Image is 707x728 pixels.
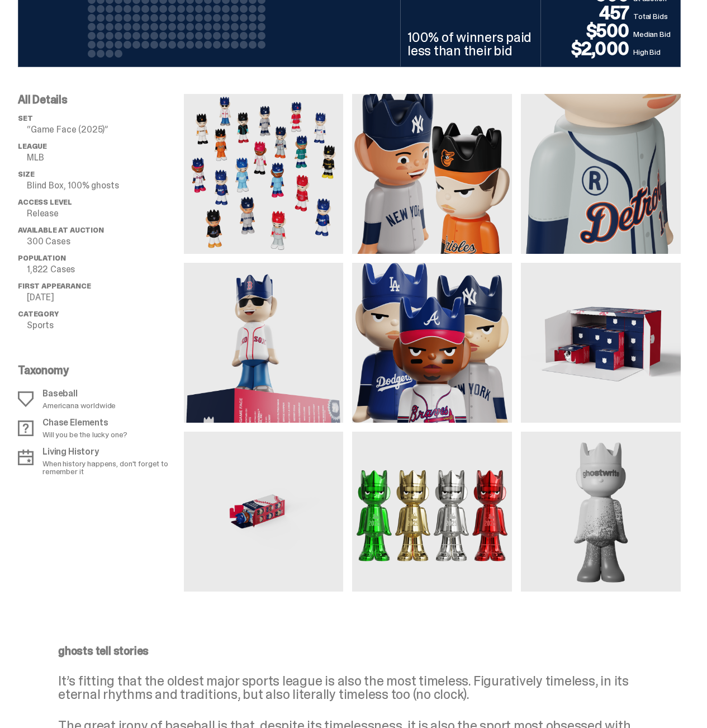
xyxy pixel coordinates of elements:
[407,31,534,58] p: 100% of winners paid less than their bid
[18,197,72,207] span: Access Level
[58,674,640,701] p: It’s fitting that the oldest major sports league is also the most timeless. Figuratively timeless...
[18,365,177,376] p: Taxonomy
[184,263,344,423] img: media gallery image
[633,29,673,40] p: Median Bid
[521,432,681,592] img: media gallery image
[42,447,177,456] p: Living History
[18,141,47,151] span: League
[184,432,344,592] img: media gallery image
[18,169,34,179] span: Size
[18,309,59,319] span: Category
[548,4,633,22] p: 457
[352,432,512,592] img: media gallery image
[58,645,640,656] p: ghosts tell stories
[521,94,681,254] img: media gallery image
[27,125,184,134] p: “Game Face (2025)”
[18,253,65,263] span: Population
[27,153,184,162] p: MLB
[18,281,91,291] span: First Appearance
[352,263,512,423] img: media gallery image
[633,11,673,22] p: Total Bids
[184,94,344,254] img: media gallery image
[27,237,184,246] p: 300 Cases
[42,418,127,427] p: Chase Elements
[18,114,33,123] span: set
[42,431,127,438] p: Will you be the lucky one?
[352,94,512,254] img: media gallery image
[548,40,633,58] p: $2,000
[548,22,633,40] p: $500
[27,321,184,330] p: Sports
[42,401,116,409] p: Americana worldwide
[521,263,681,423] img: media gallery image
[27,209,184,218] p: Release
[27,265,184,274] p: 1,822 Cases
[633,46,673,58] p: High Bid
[27,181,184,190] p: Blind Box, 100% ghosts
[42,460,177,475] p: When history happens, don't forget to remember it
[27,293,184,302] p: [DATE]
[18,94,184,105] p: All Details
[18,225,104,235] span: Available at Auction
[42,389,116,398] p: Baseball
